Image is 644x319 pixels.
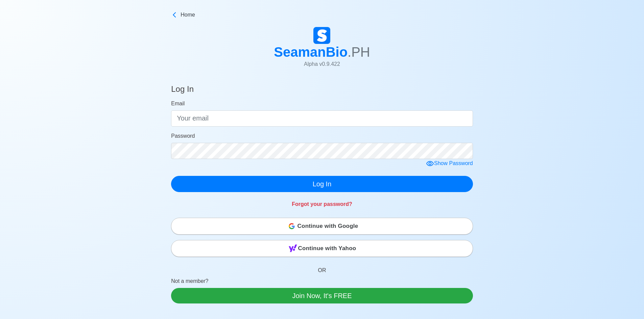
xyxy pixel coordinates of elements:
[171,218,473,235] button: Continue with Google
[171,258,473,277] p: OR
[171,288,473,303] a: Join Now, It's FREE
[348,45,370,59] span: .PH
[171,240,473,257] button: Continue with Yahoo
[426,159,473,168] div: Show Password
[171,84,194,97] h4: Log In
[297,219,358,233] span: Continue with Google
[171,277,473,288] p: Not a member?
[292,201,352,207] a: Forgot your password?
[171,11,473,19] a: Home
[274,44,370,60] h1: SeamanBio
[171,110,473,127] input: Your email
[313,27,330,44] img: Logo
[181,11,195,19] span: Home
[274,27,370,74] a: SeamanBio.PHAlpha v0.9.422
[171,176,473,192] button: Log In
[298,242,356,255] span: Continue with Yahoo
[171,101,185,106] span: Email
[274,60,370,68] p: Alpha v 0.9.422
[171,133,195,139] span: Password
